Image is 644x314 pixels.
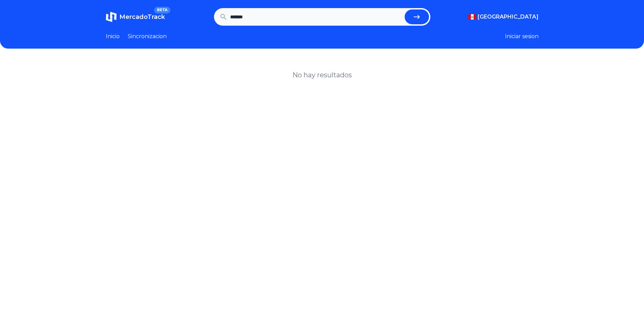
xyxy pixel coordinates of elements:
[106,11,165,22] a: MercadoTrackBETA
[468,14,476,20] img: Peru
[468,13,539,21] button: [GEOGRAPHIC_DATA]
[119,13,165,21] span: MercadoTrack
[478,13,539,21] span: [GEOGRAPHIC_DATA]
[292,70,352,80] h1: No hay resultados
[505,32,539,41] button: Iniciar sesion
[154,7,170,14] span: BETA
[128,32,167,41] a: Sincronizacion
[106,32,120,41] a: Inicio
[106,11,117,22] img: MercadoTrack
